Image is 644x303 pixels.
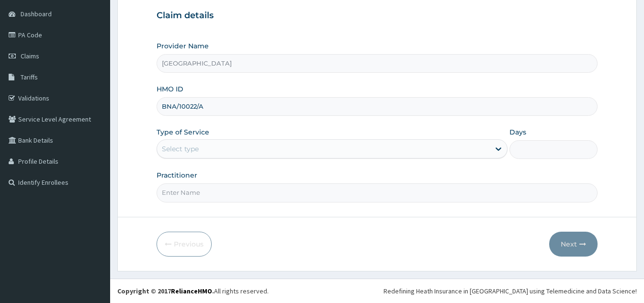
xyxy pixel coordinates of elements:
label: Type of Service [157,127,209,137]
a: RelianceHMO [171,287,212,295]
label: HMO ID [157,84,183,94]
span: Dashboard [21,10,52,18]
strong: Copyright © 2017 . [117,287,214,295]
label: Days [509,127,526,137]
footer: All rights reserved. [110,279,644,303]
div: Select type [162,144,199,154]
label: Practitioner [157,170,197,180]
input: Enter Name [157,183,598,202]
span: Tariffs [21,73,38,81]
input: Enter HMO ID [157,97,598,116]
div: Redefining Heath Insurance in [GEOGRAPHIC_DATA] using Telemedicine and Data Science! [384,286,637,296]
span: Claims [21,52,39,60]
h3: Claim details [157,11,598,21]
button: Next [549,232,598,257]
button: Previous [157,232,212,257]
label: Provider Name [157,41,209,51]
